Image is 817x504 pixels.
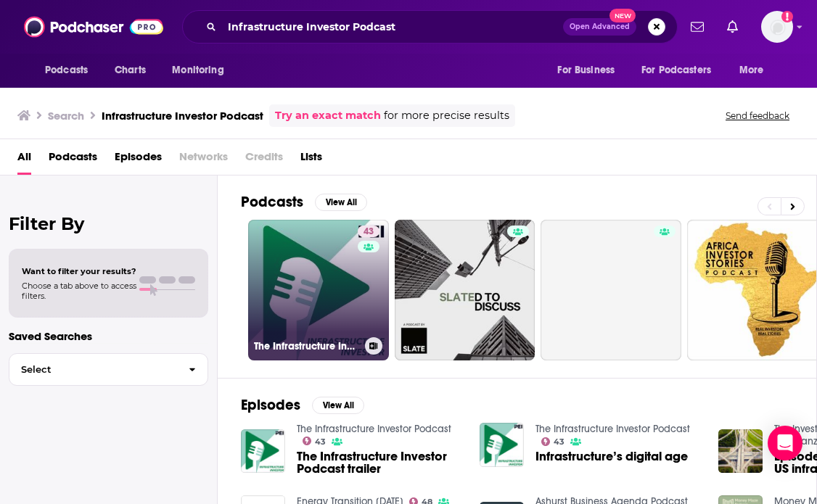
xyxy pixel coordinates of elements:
span: Monitoring [172,60,223,80]
img: User Profile [761,11,793,43]
span: for more precise results [384,107,509,124]
span: 43 [554,439,564,445]
button: Show profile menu [761,11,793,43]
a: Episodes [115,145,162,175]
div: Search podcasts, credits, & more... [182,10,678,44]
button: open menu [729,57,782,84]
a: Podcasts [49,145,97,175]
span: Credits [245,145,283,175]
button: open menu [547,57,633,84]
span: Charts [115,60,146,80]
a: Lists [300,145,322,175]
span: Want to filter your results? [22,266,136,276]
h2: Filter By [9,213,208,234]
button: open menu [35,57,107,84]
p: Saved Searches [9,329,208,343]
span: Open Advanced [570,23,630,30]
button: Open AdvancedNew [563,18,636,36]
span: New [609,9,636,22]
a: The Infrastructure Investor Podcast [535,423,690,435]
button: open menu [162,57,242,84]
img: Episode 32: What does the US infrastructure spending plan mean for investors? [718,429,763,474]
button: View All [315,194,367,211]
a: Charts [105,57,155,84]
a: Show notifications dropdown [721,15,744,39]
button: Send feedback [721,110,794,122]
svg: Add a profile image [781,11,793,22]
a: EpisodesView All [241,396,364,414]
span: For Podcasters [641,60,711,80]
a: The Infrastructure Investor Podcast [297,423,451,435]
span: Choose a tab above to access filters. [22,281,136,301]
a: 43The Infrastructure Investor Podcast [248,220,389,360]
a: All [17,145,31,175]
h2: Podcasts [241,193,303,211]
span: For Business [557,60,615,80]
a: Try an exact match [275,107,381,124]
a: Infrastructure’s digital age [535,450,688,463]
button: View All [312,397,364,414]
button: Select [9,353,208,386]
img: Podchaser - Follow, Share and Rate Podcasts [24,13,163,41]
h3: The Infrastructure Investor Podcast [254,340,359,352]
span: Networks [179,145,228,175]
h2: Episodes [241,396,300,414]
a: 43 [541,437,565,446]
input: Search podcasts, credits, & more... [222,15,563,38]
img: Infrastructure’s digital age [480,423,524,467]
span: 43 [364,225,374,239]
span: Podcasts [45,60,88,80]
span: Logged in as jdelacruz [761,11,793,43]
h3: Search [48,109,84,123]
img: The Infrastructure Investor Podcast trailer [241,429,285,474]
a: 43 [358,226,379,237]
span: Select [9,365,177,374]
span: 43 [315,439,326,445]
a: 43 [303,437,327,445]
button: open menu [632,57,732,84]
span: More [739,60,764,80]
a: Show notifications dropdown [685,15,710,39]
a: PodcastsView All [241,193,367,211]
a: The Infrastructure Investor Podcast trailer [297,450,462,475]
h3: Infrastructure Investor Podcast [102,109,263,123]
div: Open Intercom Messenger [768,426,802,460]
